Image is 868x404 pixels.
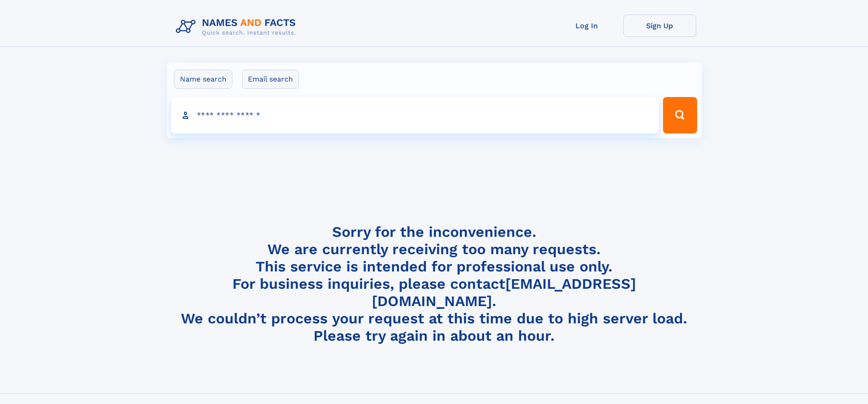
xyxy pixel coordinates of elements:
[372,275,636,310] a: [EMAIL_ADDRESS][DOMAIN_NAME]
[550,15,623,37] a: Log In
[663,97,697,133] button: Search Button
[242,70,299,89] label: Email search
[174,70,232,89] label: Name search
[623,15,696,37] a: Sign Up
[171,97,659,133] input: search input
[172,15,303,39] img: Logo Names and Facts
[172,223,696,345] h4: Sorry for the inconvenience. We are currently receiving too many requests. This service is intend...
